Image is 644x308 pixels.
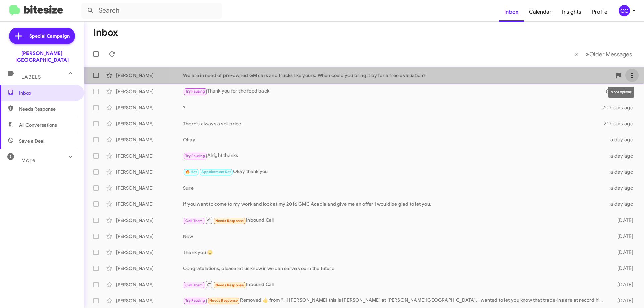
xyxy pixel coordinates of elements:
[116,233,183,240] div: [PERSON_NAME]
[499,2,524,22] a: Inbox
[116,297,183,304] div: [PERSON_NAME]
[602,104,639,111] div: 20 hours ago
[183,216,606,224] div: Inbound Call
[21,74,41,80] span: Labels
[183,87,604,95] div: Thank you for the feed back.
[116,249,183,256] div: [PERSON_NAME]
[116,152,183,159] div: [PERSON_NAME]
[19,89,76,96] span: Inbox
[185,153,205,158] span: Try Pausing
[185,219,203,223] span: Call Them
[606,217,639,224] div: [DATE]
[606,249,639,256] div: [DATE]
[574,50,578,58] span: «
[183,297,606,304] div: Removed ‌👍‌ from “ Hi [PERSON_NAME] this is [PERSON_NAME] at [PERSON_NAME][GEOGRAPHIC_DATA]. I wa...
[606,136,639,143] div: a day ago
[116,88,183,95] div: [PERSON_NAME]
[93,27,118,38] h1: Inbox
[116,72,183,79] div: [PERSON_NAME]
[606,297,639,304] div: [DATE]
[606,152,639,159] div: a day ago
[116,104,183,111] div: [PERSON_NAME]
[21,157,35,163] span: More
[613,5,637,16] button: CC
[183,104,602,111] div: ?
[215,283,244,287] span: Needs Response
[201,170,231,174] span: Appointment Set
[606,185,639,191] div: a day ago
[116,265,183,272] div: [PERSON_NAME]
[116,217,183,224] div: [PERSON_NAME]
[116,120,183,127] div: [PERSON_NAME]
[586,50,589,58] span: »
[183,152,606,160] div: Alright thanks
[183,168,606,176] div: Okay thank you
[604,120,639,127] div: 21 hours ago
[587,2,613,22] a: Profile
[185,298,205,303] span: Try Pausing
[209,298,238,303] span: Needs Response
[183,201,606,207] div: If you want to come to my work and look at my 2016 GMC Acadia and give me an offer I would be gla...
[608,87,634,98] div: More options
[183,233,606,240] div: New
[185,170,197,174] span: 🔥 Hot
[183,72,612,79] div: We are in need of pre-owned GM cars and trucks like yours. When could you bring it by for a free ...
[571,47,636,61] nav: Page navigation example
[570,47,582,61] button: Previous
[557,2,587,22] a: Insights
[183,280,606,289] div: Inbound Call
[116,185,183,191] div: [PERSON_NAME]
[582,47,636,61] button: Next
[589,51,632,58] span: Older Messages
[116,169,183,175] div: [PERSON_NAME]
[19,138,44,144] span: Save a Deal
[215,219,244,223] span: Needs Response
[183,249,606,256] div: Thank you 😊
[606,281,639,288] div: [DATE]
[606,233,639,240] div: [DATE]
[9,28,75,44] a: Special Campaign
[19,122,57,128] span: All Conversations
[116,201,183,207] div: [PERSON_NAME]
[524,2,557,22] a: Calendar
[183,265,606,272] div: Congratulations, please let us know ir we can serve you in the future.
[619,5,630,16] div: CC
[183,120,604,127] div: There's always a sell price.
[19,106,76,112] span: Needs Response
[116,281,183,288] div: [PERSON_NAME]
[606,201,639,207] div: a day ago
[185,89,205,94] span: Try Pausing
[183,185,606,191] div: Sure
[606,169,639,175] div: a day ago
[81,3,222,19] input: Search
[185,283,203,287] span: Call Them
[183,136,606,143] div: Okay
[606,265,639,272] div: [DATE]
[29,33,70,39] span: Special Campaign
[116,136,183,143] div: [PERSON_NAME]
